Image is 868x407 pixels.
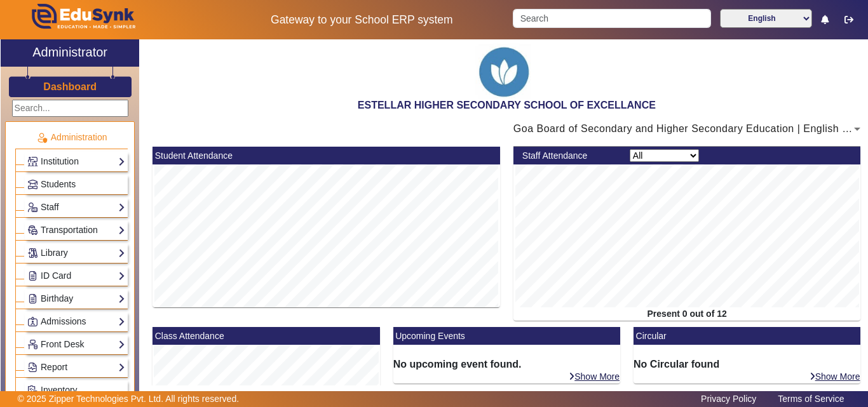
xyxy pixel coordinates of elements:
[513,307,861,321] div: Present 0 out of 12
[146,99,867,111] h2: ESTELLAR HIGHER SECONDARY SCHOOL OF EXCELLANCE
[515,149,623,163] div: Staff Attendance
[41,385,78,395] span: Inventory
[475,43,538,99] img: afff17ed-f07d-48d0-85c8-3cb05a64c1b3
[15,131,128,144] p: Administration
[28,180,37,189] img: Students.png
[18,392,240,406] p: © 2025 Zipper Technologies Pvt. Ltd. All rights reserved.
[12,100,128,117] input: Search...
[1,39,139,67] a: Administrator
[568,371,620,382] a: Show More
[27,177,125,192] a: Students
[224,13,500,27] h5: Gateway to your School ERP system
[393,327,620,345] mat-card-header: Upcoming Events
[43,80,97,93] a: Dashboard
[513,9,710,28] input: Search
[43,81,97,93] h3: Dashboard
[36,132,48,143] img: Administration.png
[153,147,500,164] mat-card-header: Student Attendance
[771,390,850,407] a: Terms of Service
[41,179,76,189] span: Students
[153,327,379,345] mat-card-header: Class Attendance
[32,44,107,60] h2: Administrator
[27,383,125,397] a: Inventory
[809,371,861,382] a: Show More
[634,358,860,370] h6: No Circular found
[695,390,763,407] a: Privacy Policy
[28,385,37,395] img: Inventory.png
[393,358,620,370] h6: No upcoming event found.
[634,327,860,345] mat-card-header: Circular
